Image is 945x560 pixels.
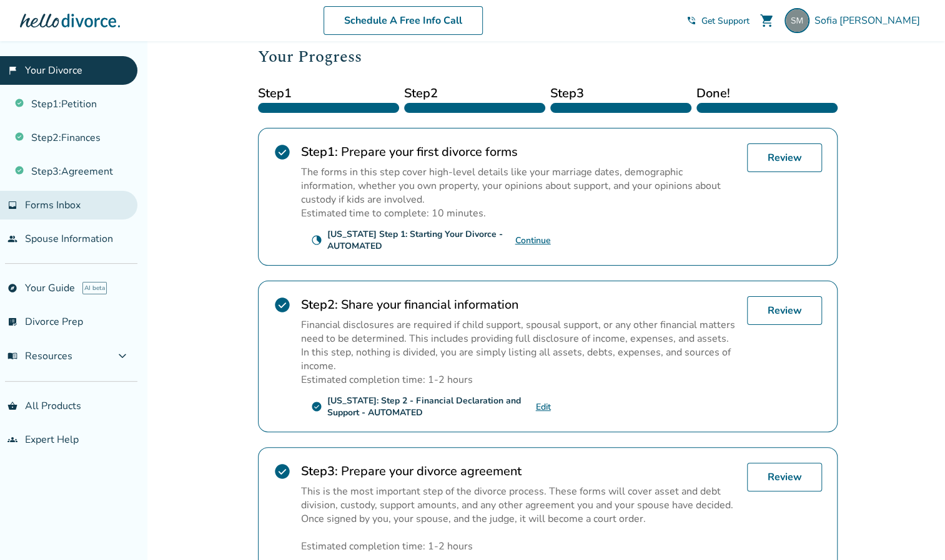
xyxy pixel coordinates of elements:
span: inbox [7,200,17,210]
span: clock_loader_40 [311,234,322,246]
a: Review [747,143,822,172]
span: shopping_cart [759,13,774,28]
strong: Step 3 : [301,463,338,480]
span: Get Support [701,15,750,27]
h2: Share your financial information [301,296,737,313]
p: Estimated completion time: 1-2 hours [301,526,737,553]
img: sofia.smith1166@gmail.com [784,8,809,33]
span: people [7,234,17,244]
div: [US_STATE]: Step 2 - Financial Declaration and Support - AUTOMATED [327,395,536,418]
h2: Your Progress [258,44,838,69]
span: Step 3 [550,84,691,103]
span: menu_book [7,351,17,361]
span: Resources [7,349,72,363]
span: Step 1 [258,84,399,103]
span: shopping_basket [7,401,17,411]
span: phone_in_talk [686,16,696,26]
a: Review [747,463,822,491]
span: Forms Inbox [25,198,81,212]
p: Financial disclosures are required if child support, spousal support, or any other financial matt... [301,318,737,345]
a: phone_in_talkGet Support [686,15,750,27]
a: Edit [536,401,551,413]
span: flag_2 [7,65,17,75]
span: check_circle [274,143,291,161]
span: expand_more [115,349,130,364]
a: Continue [515,234,551,246]
a: Schedule A Free Info Call [324,6,483,35]
span: Done! [696,84,838,103]
iframe: Chat Widget [883,500,945,560]
p: Estimated time to complete: 10 minutes. [301,206,737,220]
h2: Prepare your first divorce forms [301,143,737,160]
p: The forms in this step cover high-level details like your marriage dates, demographic information... [301,165,737,206]
span: AI beta [82,282,107,294]
span: Sofia [PERSON_NAME] [814,14,925,27]
span: explore [7,283,17,293]
span: check_circle [274,463,291,480]
span: Step 2 [404,84,545,103]
span: list_alt_check [7,317,17,327]
p: In this step, nothing is divided, you are simply listing all assets, debts, expenses, and sources... [301,345,737,373]
a: Review [747,296,822,325]
h2: Prepare your divorce agreement [301,463,737,480]
p: Estimated completion time: 1-2 hours [301,373,737,387]
div: [US_STATE] Step 1: Starting Your Divorce - AUTOMATED [327,228,515,252]
p: This is the most important step of the divorce process. These forms will cover asset and debt div... [301,485,737,526]
strong: Step 2 : [301,296,338,313]
span: groups [7,435,17,445]
span: check_circle [274,296,291,314]
span: check_circle [311,401,322,412]
strong: Step 1 : [301,143,338,160]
